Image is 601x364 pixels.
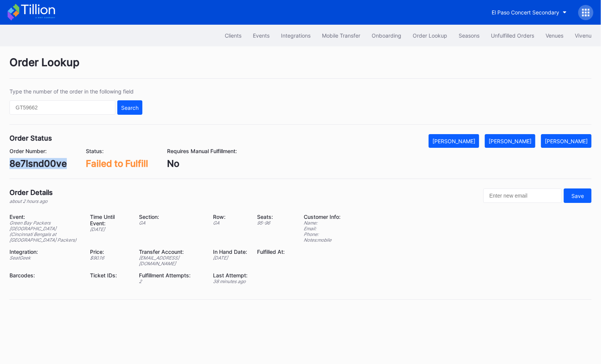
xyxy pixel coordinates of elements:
[9,134,52,142] div: Order Status
[432,138,475,144] div: [PERSON_NAME]
[213,248,248,255] div: In Hand Date:
[247,28,275,43] button: Events
[213,279,248,284] div: 38 minutes ago
[304,231,341,237] div: Phone:
[485,134,535,148] button: [PERSON_NAME]
[275,28,316,43] button: Integrations
[9,188,53,196] div: Order Details
[492,9,559,16] div: El Paso Concert Secondary
[90,214,130,226] div: Time Until Event:
[489,138,532,144] div: [PERSON_NAME]
[167,158,237,169] div: No
[281,32,311,39] div: Integrations
[9,255,80,261] div: SeatGeek
[322,32,360,39] div: Mobile Transfer
[569,28,597,43] button: Vivenu
[485,28,540,43] button: Unfulfilled Orders
[571,193,584,199] div: Save
[9,88,142,95] div: Type the number of the order in the following field
[453,28,485,43] button: Seasons
[139,214,203,220] div: Section:
[139,220,203,226] div: GA
[304,226,341,231] div: Email:
[86,148,148,154] div: Status:
[459,32,480,39] div: Seasons
[545,138,588,144] div: [PERSON_NAME]
[213,255,248,261] div: [DATE]
[372,32,401,39] div: Onboarding
[9,56,592,79] div: Order Lookup
[90,272,130,279] div: Ticket IDs:
[225,32,241,39] div: Clients
[564,188,592,203] button: Save
[257,220,285,226] div: 95 - 96
[304,214,341,220] div: Customer Info:
[407,28,453,43] button: Order Lookup
[9,198,53,204] div: about 2 hours ago
[540,28,569,43] button: Venues
[304,220,341,226] div: Name:
[483,188,562,203] input: Enter new email
[86,158,148,169] div: Failed to Fulfill
[366,28,407,43] button: Onboarding
[213,214,248,220] div: Row:
[9,148,67,154] div: Order Number:
[9,100,115,115] input: GT59662
[486,5,573,19] button: El Paso Concert Secondary
[9,158,67,169] div: 8e7lsnd00ve
[9,214,80,220] div: Event:
[304,237,341,243] div: Notes: mobile
[213,220,248,226] div: GA
[9,272,80,279] div: Barcodes:
[575,32,592,39] div: Vivenu
[541,134,592,148] button: [PERSON_NAME]
[90,248,130,255] div: Price:
[9,220,80,243] div: Green Bay Packers [GEOGRAPHIC_DATA] (Cincinnati Bengals at [GEOGRAPHIC_DATA] Packers)
[316,28,366,43] button: Mobile Transfer
[413,32,447,39] div: Order Lookup
[257,248,285,255] div: Fulfilled At:
[429,134,479,148] button: [PERSON_NAME]
[546,32,563,39] div: Venues
[253,32,270,39] div: Events
[121,104,139,111] div: Search
[90,226,130,232] div: [DATE]
[167,148,237,154] div: Requires Manual Fulfillment:
[139,248,203,255] div: Transfer Account:
[139,272,203,279] div: Fulfillment Attempts:
[9,248,80,255] div: Integration:
[139,279,203,284] div: 2
[139,255,203,266] div: [EMAIL_ADDRESS][DOMAIN_NAME]
[257,214,285,220] div: Seats:
[219,28,247,43] button: Clients
[213,272,248,279] div: Last Attempt:
[117,100,142,115] button: Search
[491,32,534,39] div: Unfulfilled Orders
[90,255,130,261] div: $ 90.16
